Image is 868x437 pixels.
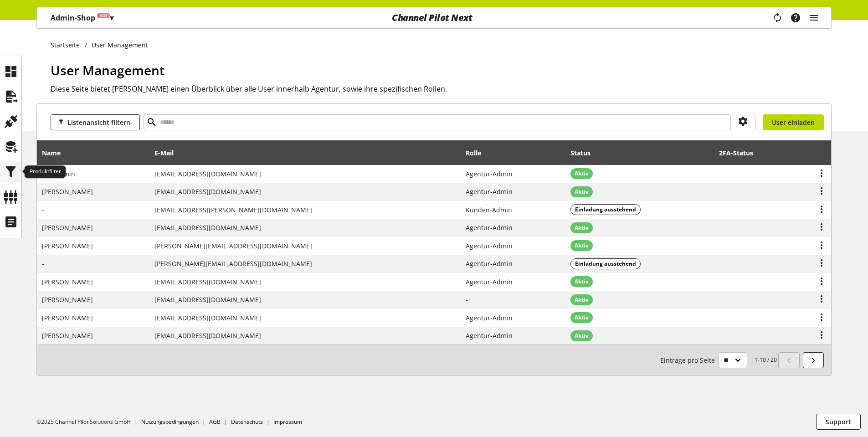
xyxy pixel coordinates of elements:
span: Aktiv [575,332,589,340]
span: Agentur-Admin [466,187,513,196]
span: [PERSON_NAME] [42,295,93,304]
span: - [42,206,44,214]
span: [PERSON_NAME][EMAIL_ADDRESS][DOMAIN_NAME] [154,242,312,250]
span: [PERSON_NAME] [42,187,93,196]
span: Aktiv [575,188,589,196]
div: Rolle [466,148,490,158]
span: Aktiv [575,170,589,178]
span: User Management [51,62,164,79]
span: Agentur-Admin [466,278,513,286]
div: Status [570,148,600,158]
span: Support [826,417,851,427]
div: 2FA-Status [719,144,791,162]
span: [EMAIL_ADDRESS][DOMAIN_NAME] [154,314,261,322]
span: [PERSON_NAME] [42,331,93,340]
span: Einladung ausstehend [575,260,636,268]
a: Startseite [51,40,85,50]
span: Einträge pro Seite [660,355,719,365]
a: AGB [209,418,221,426]
a: User einladen [763,114,824,130]
span: [EMAIL_ADDRESS][DOMAIN_NAME] [154,278,261,286]
button: Listenansicht filtern [51,114,140,130]
span: Agentur-Admin [466,331,513,340]
span: User einladen [772,118,815,127]
span: Listenansicht filtern [67,118,130,127]
span: Agentur-Admin [466,259,513,268]
span: Aus [100,13,107,18]
span: [EMAIL_ADDRESS][DOMAIN_NAME] [154,295,261,304]
span: Aktiv [575,242,589,250]
span: Aktiv [575,296,589,304]
span: [EMAIL_ADDRESS][PERSON_NAME][DOMAIN_NAME] [154,206,312,214]
a: Datenschutz [231,418,263,426]
button: Support [816,414,861,430]
span: Aktiv [575,278,589,286]
a: Impressum [273,418,302,426]
li: ©2025 Channel Pilot Solutions GmbH [36,418,141,426]
span: Kunden-Admin [466,206,512,214]
h2: Diese Seite bietet [PERSON_NAME] einen Überblick über alle User innerhalb Agentur, sowie ihre spe... [51,83,832,94]
span: Agentur-Admin [466,170,513,178]
p: Admin-Shop [51,12,113,23]
span: [EMAIL_ADDRESS][DOMAIN_NAME] [154,331,261,340]
span: [EMAIL_ADDRESS][DOMAIN_NAME] [154,187,261,196]
div: E-Mail [154,148,183,158]
span: [PERSON_NAME] [42,278,93,286]
div: Produktfilter [25,165,66,178]
span: [EMAIL_ADDRESS][DOMAIN_NAME] [154,223,261,232]
nav: main navigation [36,7,832,29]
span: - [42,259,44,268]
small: 1-10 / 20 [660,352,777,368]
span: [PERSON_NAME] [42,242,93,250]
span: Agentur-Admin [466,242,513,250]
div: Name [42,148,70,158]
a: Nutzungsbedingungen [141,418,199,426]
span: [PERSON_NAME][EMAIL_ADDRESS][DOMAIN_NAME] [154,259,312,268]
span: Einladung ausstehend [575,206,636,214]
span: Aktiv [575,224,589,232]
span: Agentur-Admin [466,314,513,322]
span: CPS Admin [42,170,75,178]
span: [PERSON_NAME] [42,314,93,322]
span: ▾ [110,13,113,23]
span: Aktiv [575,314,589,322]
span: [EMAIL_ADDRESS][DOMAIN_NAME] [154,170,261,178]
span: [PERSON_NAME] [42,223,93,232]
span: Agentur-Admin [466,223,513,232]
